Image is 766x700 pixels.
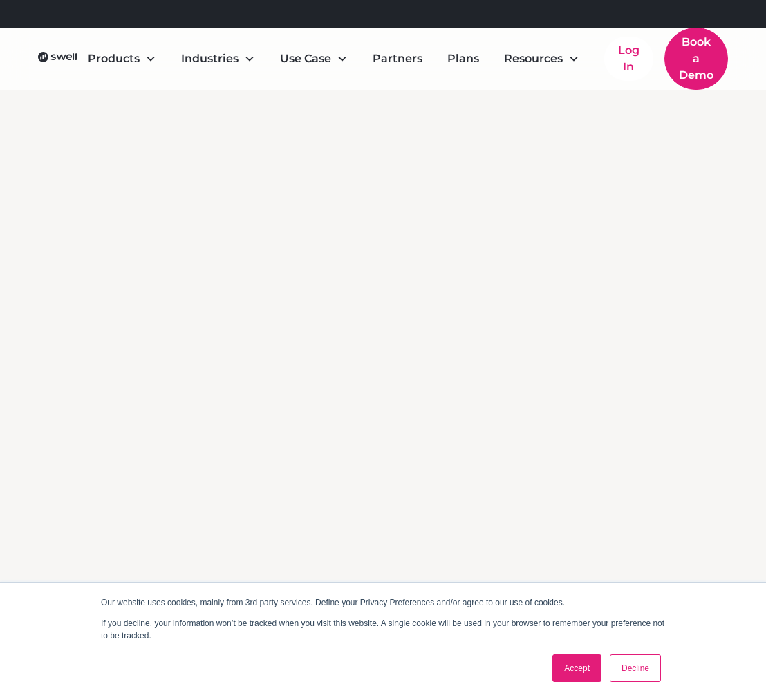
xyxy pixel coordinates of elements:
div: Use Case [269,45,359,73]
div: Industries [181,50,239,67]
div: Products [77,45,167,73]
div: Resources [493,45,590,73]
a: Plans [436,45,490,73]
div: Products [88,50,140,67]
a: Partners [362,45,433,73]
div: Resources [504,50,563,67]
a: Log In [604,37,653,81]
div: Industries [170,45,266,73]
p: If you decline, your information won’t be tracked when you visit this website. A single cookie wi... [101,617,665,642]
a: Accept [552,654,601,682]
p: Our website uses cookies, mainly from 3rd party services. Define your Privacy Preferences and/or ... [101,596,665,609]
a: Decline [610,654,661,682]
a: Book a Demo [664,28,728,90]
div: Use Case [280,50,331,67]
a: home [38,50,76,67]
